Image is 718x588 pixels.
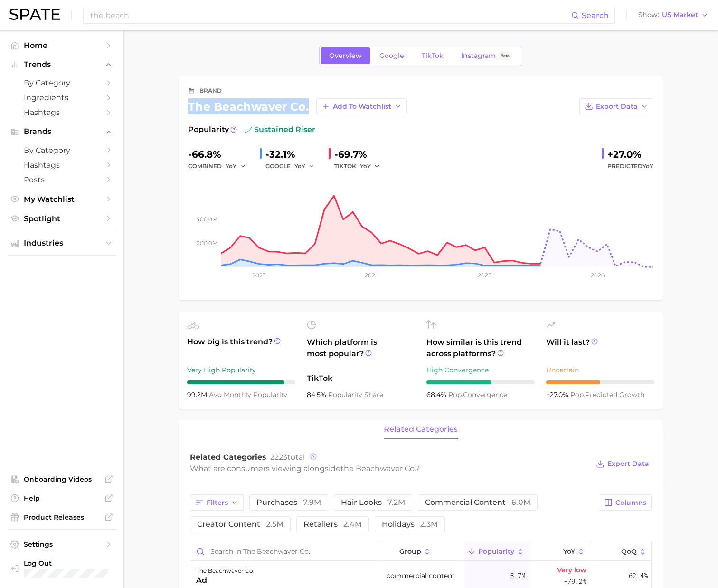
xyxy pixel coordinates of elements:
span: 5.7m [510,570,525,581]
a: Log out. Currently logged in with e-mail yumi.toki@spate.nyc. [8,556,116,580]
a: My Watchlist [8,192,116,207]
span: US Market [662,12,698,18]
span: Onboarding Videos [24,475,100,484]
input: Search in the beachwaver co. [190,542,383,560]
img: SPATE [9,9,60,20]
a: TikTok [414,47,452,64]
a: Overview [321,47,370,64]
span: Export Data [596,103,638,111]
span: related categories [384,425,458,434]
span: by Category [24,78,100,87]
a: Help [8,491,116,505]
span: commercial content [425,499,530,506]
span: Columns [615,499,646,507]
div: -66.8% [188,147,252,162]
span: Log Out [24,559,108,568]
span: hair looks [341,499,405,506]
span: +27.0% [546,390,570,399]
tspan: 2024 [365,272,379,279]
a: InstagramBeta [453,47,520,64]
span: QoQ [621,548,637,555]
span: -62.4% [625,570,648,581]
abbr: popularity index [448,390,463,399]
div: the beachwaver co. [196,565,255,577]
span: 99.2m [187,390,209,399]
span: Which platform is most popular? [307,337,415,368]
a: by Category [8,143,116,158]
div: What are consumers viewing alongside ? [190,462,589,475]
div: ad [196,575,255,586]
span: by Category [24,146,100,155]
span: Will it last? [546,337,654,360]
span: My Watchlist [24,195,100,204]
span: Industries [24,239,100,247]
span: Instagram [461,52,496,60]
button: Popularity [464,542,529,561]
span: popularity share [328,390,383,399]
a: Ingredients [8,90,116,105]
a: Hashtags [8,158,116,172]
abbr: average [209,390,224,399]
a: Spotlight [8,211,116,226]
button: group [383,542,464,561]
button: YoY [529,542,590,561]
button: QoQ [590,542,651,561]
button: Export Data [594,457,652,471]
span: How similar is this trend across platforms? [426,337,535,360]
span: Ingredients [24,93,100,102]
span: -79.2% [564,576,586,587]
span: How big is this trend? [187,336,295,360]
img: sustained riser [245,126,252,133]
span: retailers [303,521,362,528]
button: Columns [599,494,652,511]
div: High Convergence [426,364,535,376]
input: Search here for a brand, industry, or ingredient [89,7,571,23]
a: Posts [8,172,116,187]
span: 7.9m [303,498,321,507]
button: Filters [190,494,244,511]
div: Uncertain [546,364,654,376]
span: Filters [207,499,228,507]
span: Help [24,494,100,503]
span: YoY [360,162,371,170]
div: -32.1% [265,147,321,162]
span: creator content [197,521,283,528]
span: 6.0m [511,498,530,507]
div: TIKTOK [334,161,387,172]
span: 84.5% [307,390,328,399]
span: the beachwaver co. [340,464,416,473]
span: Very low [557,564,586,576]
a: Onboarding Videos [8,472,116,486]
a: Settings [8,537,116,551]
span: 2223 [270,453,287,462]
button: ShowUS Market [636,9,711,21]
span: Product Releases [24,513,100,522]
span: Hashtags [24,108,100,117]
span: Related Categories [190,453,266,462]
span: Search [582,11,609,20]
span: sustained riser [245,124,315,135]
div: -69.7% [334,147,387,162]
span: Hashtags [24,161,100,170]
span: 2.3m [420,520,438,529]
span: Google [379,52,404,60]
tspan: 2025 [478,272,491,279]
span: Trends [24,60,100,69]
span: Add to Watchlist [333,103,391,111]
a: Google [371,47,412,64]
span: Posts [24,175,100,184]
a: Home [8,38,116,53]
span: Home [24,41,100,50]
div: GOOGLE [265,161,321,172]
a: Product Releases [8,510,116,524]
span: TikTok [307,373,415,384]
a: Hashtags [8,105,116,120]
button: Trends [8,57,116,72]
div: 5 / 10 [546,380,654,384]
button: YoY [294,161,315,172]
span: total [270,453,305,462]
span: Overview [329,52,362,60]
span: TikTok [422,52,444,60]
span: Show [638,12,659,18]
tspan: 2026 [591,272,605,279]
